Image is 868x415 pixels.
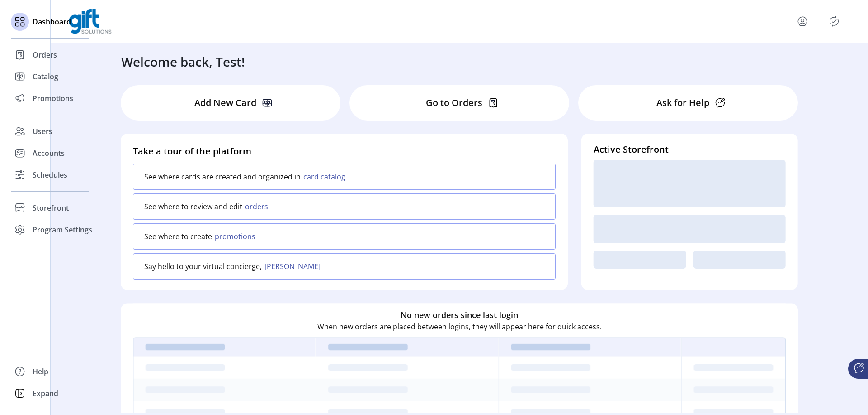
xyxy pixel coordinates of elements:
[69,9,112,34] img: logo
[33,148,65,159] span: Accounts
[242,201,274,212] button: orders
[33,224,92,235] span: Program Settings
[33,126,52,137] span: Users
[144,261,262,272] p: Say hello to your virtual concierge,
[144,201,242,212] p: See where to review and edit
[301,171,351,182] button: card catalog
[656,96,709,110] p: Ask for Help
[121,52,245,71] h3: Welcome back, Test!
[33,388,58,399] span: Expand
[33,93,73,104] span: Promotions
[262,261,326,272] button: [PERSON_NAME]
[594,143,786,156] h4: Active Storefront
[144,231,212,242] p: See where to create
[426,96,482,110] p: Go to Orders
[33,49,57,60] span: Orders
[317,321,602,332] p: When new orders are placed between logins, they will appear here for quick access.
[33,203,69,213] span: Storefront
[33,16,71,27] span: Dashboard
[133,145,556,158] h4: Take a tour of the platform
[194,96,256,110] p: Add New Card
[33,71,58,82] span: Catalog
[33,169,67,180] span: Schedules
[144,171,301,182] p: See where cards are created and organized in
[827,14,841,29] button: Publisher Panel
[795,14,810,29] button: menu
[33,366,48,377] span: Help
[401,309,518,321] h6: No new orders since last login
[212,231,261,242] button: promotions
